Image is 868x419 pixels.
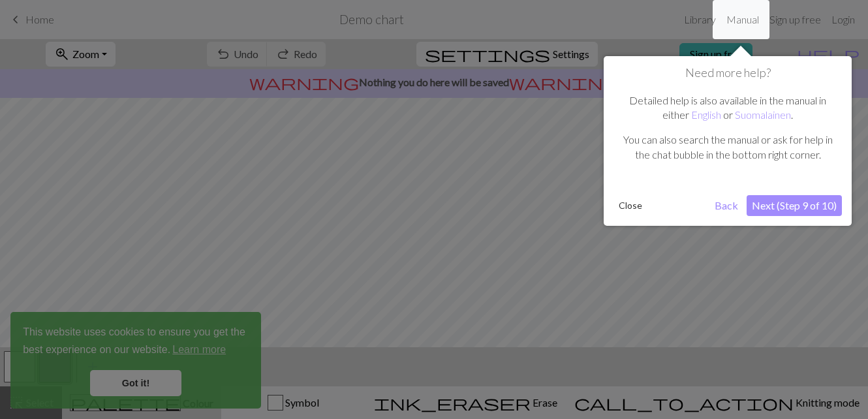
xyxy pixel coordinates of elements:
[613,196,647,215] button: Close
[747,195,842,216] button: Next (Step 9 of 10)
[620,132,835,162] p: You can also search the manual or ask for help in the chat bubble in the bottom right corner.
[691,108,721,121] a: English
[613,66,842,80] h1: Need more help?
[709,195,743,216] button: Back
[735,108,791,121] a: Suomalainen
[620,93,835,123] p: Detailed help is also available in the manual in either or .
[604,56,852,226] div: Need more help?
